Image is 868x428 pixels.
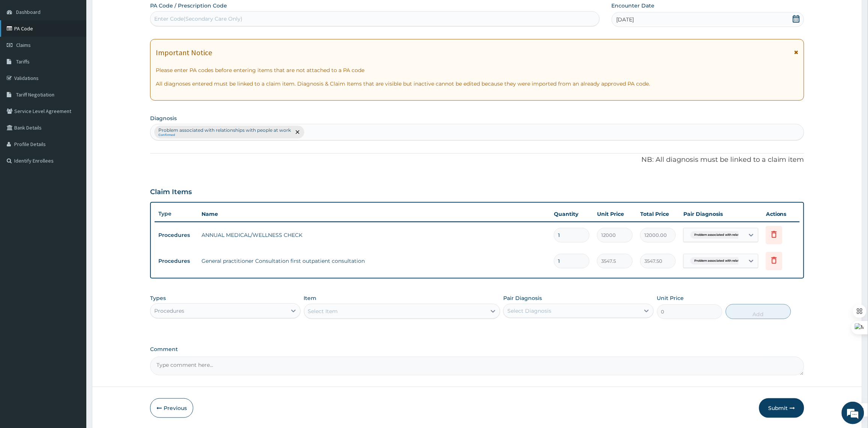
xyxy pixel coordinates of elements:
[158,133,291,137] small: Confirmed
[16,9,41,15] span: Dashboard
[158,127,291,133] p: Problem associated with relationships with people at work
[16,58,30,65] span: Tariffs
[155,228,198,242] td: Procedures
[503,294,542,302] label: Pair Diagnosis
[154,307,184,315] div: Procedures
[690,257,746,265] span: Problem associated with relati...
[657,294,684,302] label: Unit Price
[150,188,192,196] h3: Claim Items
[44,95,104,170] span: We're online!
[617,16,634,23] span: [DATE]
[308,307,338,315] div: Select Item
[150,155,804,165] p: NB: All diagnosis must be linked to a claim item
[150,295,166,301] label: Types
[726,304,791,319] button: Add
[150,2,227,9] label: PA Code / Prescription Code
[690,231,746,239] span: Problem associated with relati...
[198,253,550,268] td: General practitioner Consultation first outpatient consultation
[550,206,593,222] th: Quantity
[150,398,193,418] button: Previous
[155,254,198,268] td: Procedures
[16,42,31,48] span: Claims
[4,205,143,231] textarea: Type your message and hit 'Enter'
[759,398,804,418] button: Submit
[14,38,30,56] img: d_794563401_company_1708531726252_794563401
[156,80,799,87] p: All diagnoses entered must be linked to a claim item. Diagnosis & Claim Items that are visible bu...
[507,307,551,315] div: Select Diagnosis
[155,207,198,221] th: Type
[304,294,317,302] label: Item
[198,206,550,222] th: Name
[198,228,550,243] td: ANNUAL MEDICAL/WELLNESS CHECK
[150,115,177,122] label: Diagnosis
[680,206,762,222] th: Pair Diagnosis
[294,129,301,136] span: remove selection option
[156,48,212,57] h1: Important Notice
[636,206,680,222] th: Total Price
[150,346,804,353] label: Comment
[593,206,636,222] th: Unit Price
[16,91,54,98] span: Tariff Negotiation
[762,206,800,222] th: Actions
[39,42,126,52] div: Chat with us now
[123,4,141,22] div: Minimize live chat window
[156,66,799,74] p: Please enter PA codes before entering items that are not attached to a PA code
[612,2,655,9] label: Encounter Date
[154,15,242,23] div: Enter Code(Secondary Care Only)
